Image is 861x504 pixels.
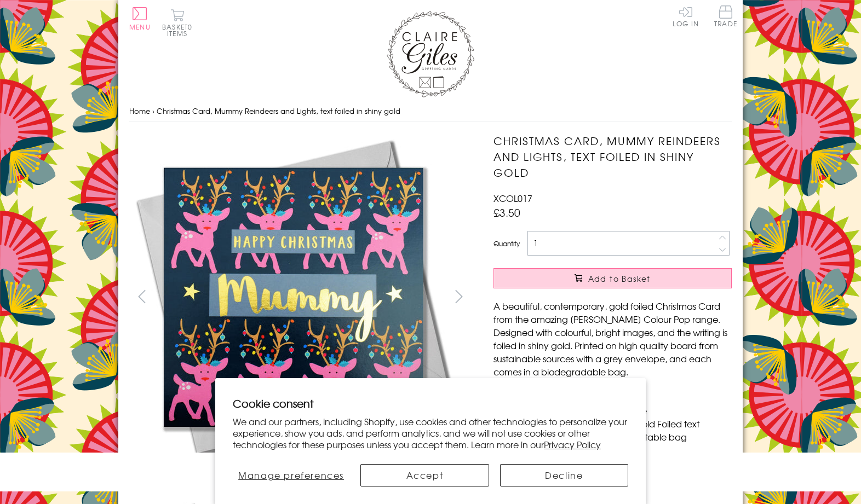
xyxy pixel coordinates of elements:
button: prev [129,284,154,309]
p: We and our partners, including Shopify, use cookies and other technologies to personalize your ex... [233,416,628,450]
span: Menu [129,22,151,32]
button: Decline [500,464,628,486]
label: Quantity [493,239,520,248]
a: Home [129,106,150,116]
h1: Christmas Card, Mummy Reindeers and Lights, text foiled in shiny gold [493,133,732,180]
img: Christmas Card, Mummy Reindeers and Lights, text foiled in shiny gold [129,133,458,461]
span: › [152,106,154,116]
button: next [447,284,472,309]
p: A beautiful, contemporary, gold foiled Christmas Card from the amazing [PERSON_NAME] Colour Pop r... [493,299,732,378]
img: Christmas Card, Mummy Reindeers and Lights, text foiled in shiny gold [472,133,800,461]
button: Menu [129,7,151,30]
h2: Cookie consent [233,396,628,411]
button: Basket0 items [162,9,192,37]
span: Manage preferences [238,468,344,482]
button: Accept [360,464,489,486]
span: Add to Basket [588,273,651,284]
button: Manage preferences [233,464,349,486]
a: Log In [673,5,699,27]
nav: breadcrumbs [129,100,732,123]
button: Add to Basket [493,268,732,288]
a: Trade [714,5,737,29]
span: £3.50 [493,205,520,220]
a: Privacy Policy [544,438,601,451]
span: 0 items [167,22,192,38]
span: XCOL017 [493,192,532,205]
span: Christmas Card, Mummy Reindeers and Lights, text foiled in shiny gold [157,106,400,116]
span: Trade [714,5,737,27]
img: Claire Giles Greetings Cards [387,11,474,97]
